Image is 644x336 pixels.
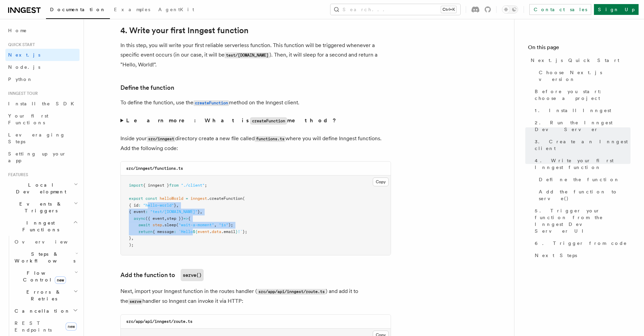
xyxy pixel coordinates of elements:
span: Next Steps [535,252,577,259]
span: Local Development [5,182,74,195]
span: } [235,229,238,234]
span: Before you start: choose a project [535,88,630,102]
span: 1. Install Inngest [535,107,611,114]
code: serve [128,299,142,304]
a: Home [5,24,79,37]
span: : [174,229,176,234]
span: } [174,203,176,208]
code: src/app/api/inngest/route.ts [257,289,326,295]
a: Next.js Quick Start [528,54,630,66]
p: To define the function, use the method on the Inngest client. [120,98,391,108]
span: step [153,223,162,227]
span: , [176,203,179,208]
span: } [198,209,200,214]
span: Quick start [5,42,35,47]
span: new [55,276,66,284]
a: Add the function to serve() [536,186,630,205]
span: Python [8,77,33,82]
span: { id [129,203,138,208]
a: Documentation [46,2,110,19]
span: Documentation [50,7,106,12]
p: Inside your directory create a new file called where you will define Inngest functions. Add the f... [120,134,391,153]
span: REST Endpoints [15,320,52,333]
span: Inngest Functions [5,219,73,233]
kbd: Ctrl+K [441,6,456,13]
a: 1. Install Inngest [532,104,630,117]
span: "./client" [181,183,205,188]
a: Contact sales [529,4,591,15]
span: , [131,236,134,240]
span: Steps & Workflows [12,251,75,264]
code: functions.ts [255,136,285,142]
span: async [134,216,145,221]
a: Define the function [536,173,630,186]
span: Events & Triggers [5,201,74,214]
p: Next, import your Inngest function in the routes handler ( ) and add it to the handler so Inngest... [120,287,391,306]
a: Next Steps [532,249,630,261]
span: Examples [114,7,150,12]
span: Home [8,27,27,34]
summary: Learn more: What iscreateFunctionmethod? [120,116,391,126]
a: Your first Functions [5,110,79,129]
span: inngest [190,196,207,201]
a: 4. Write your first Inngest function [120,26,249,35]
button: Cancellation [12,305,79,317]
a: Add the function toserve() [120,269,204,281]
a: Python [5,73,79,85]
span: Setting up your app [8,151,66,163]
span: `Hello [179,229,193,234]
span: { inngest } [143,183,169,188]
button: Errors & Retries [12,286,79,305]
a: Node.js [5,61,79,73]
h4: On this page [528,43,630,54]
span: Overview [15,239,84,245]
span: new [66,322,77,331]
span: } [129,236,131,240]
span: { event [129,209,145,214]
span: "test/[DOMAIN_NAME]" [150,209,198,214]
code: src/app/api/inngest/route.ts [126,319,192,324]
span: Choose Next.js version [539,69,630,83]
button: Inngest Functions [5,217,79,236]
span: , [214,223,216,227]
span: from [169,183,179,188]
span: }; [243,229,247,234]
button: Toggle dark mode [502,5,518,14]
span: "hello-world" [143,203,174,208]
span: Your first Functions [8,113,48,125]
span: return [138,229,153,234]
span: await [138,223,150,227]
span: Leveraging Steps [8,132,65,144]
a: Next.js [5,49,79,61]
a: createFunction [193,99,229,106]
span: 5. Trigger your function from the Inngest Dev Server UI [535,207,630,234]
button: Steps & Workflows [12,248,79,267]
span: .email [221,229,235,234]
code: createFunction [250,117,287,125]
span: { message [153,229,174,234]
span: 2. Run the Inngest Dev Server [535,119,630,133]
a: Setting up your app [5,148,79,167]
span: ${ [193,229,198,234]
a: REST Endpointsnew [12,317,79,336]
button: Local Development [5,179,79,198]
span: .sleep [162,223,176,227]
span: import [129,183,143,188]
button: Events & Triggers [5,198,79,217]
span: Flow Control [12,270,74,283]
a: Choose Next.js version [536,66,630,85]
span: "1s" [219,223,228,227]
span: , [164,216,167,221]
span: = [186,196,188,201]
span: Inngest tour [5,91,38,96]
span: Next.js Quick Start [531,57,619,64]
code: serve() [181,269,204,281]
span: { [188,216,190,221]
p: In this step, you will write your first reliable serverless function. This function will be trigg... [120,41,391,69]
a: Leveraging Steps [5,129,79,148]
span: 3. Create an Inngest client [535,138,630,152]
span: . [209,229,212,234]
a: 2. Run the Inngest Dev Server [532,117,630,135]
span: event [198,229,209,234]
a: 3. Create an Inngest client [532,135,630,154]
